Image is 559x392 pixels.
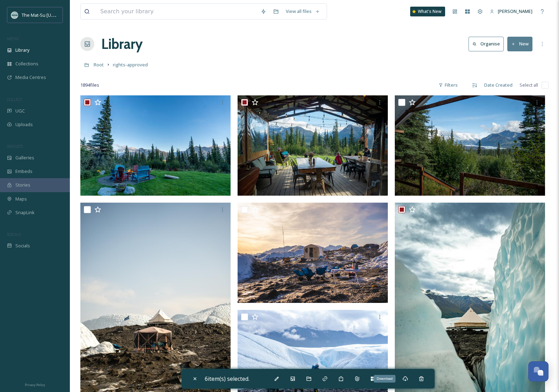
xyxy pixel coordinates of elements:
[507,37,532,51] button: New
[15,209,35,216] span: SnapLink
[395,95,545,196] img: DSC00004-Alpenglow%20Luxury%20Camping.jpg
[205,375,249,383] span: 6 item(s) selected.
[498,8,532,14] span: [PERSON_NAME]
[7,232,21,237] span: SOCIALS
[113,61,148,68] span: rights-approved
[15,74,46,81] span: Media Centres
[282,5,323,18] a: View all files
[238,203,388,303] img: DSC07194-Alpenglow%20Luxury%20Camping.jpg
[238,95,388,196] img: DSC00049-Alpenglow%20Luxury%20Camping.jpg
[80,82,99,88] span: 1894 file s
[374,375,395,383] div: Download
[15,196,27,202] span: Maps
[486,5,536,18] a: [PERSON_NAME]
[11,12,18,19] img: Social_thumbnail.png
[113,60,148,69] a: rights-approved
[15,108,25,114] span: UGC
[15,182,30,188] span: Stories
[7,144,23,149] span: WIDGETS
[94,61,104,68] span: Root
[7,97,22,102] span: COLLECT
[101,34,143,55] a: Library
[435,78,461,92] div: Filters
[15,121,33,128] span: Uploads
[15,60,38,67] span: Collections
[80,95,231,196] img: DSC00819-Alpenglow%20Luxury%20Camping.jpg
[94,60,104,69] a: Root
[7,36,19,41] span: MEDIA
[410,7,445,16] a: What's New
[528,361,549,382] button: Open Chat
[15,168,32,175] span: Embeds
[15,154,34,161] span: Galleries
[22,12,70,18] span: The Mat-Su [US_STATE]
[25,380,45,389] a: Privacy Policy
[481,78,516,92] div: Date Created
[520,82,538,88] span: Select all
[15,47,29,53] span: Library
[469,37,504,51] button: Organise
[25,383,45,387] span: Privacy Policy
[97,4,257,19] input: Search your library
[469,37,507,51] a: Organise
[15,242,30,249] span: Socials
